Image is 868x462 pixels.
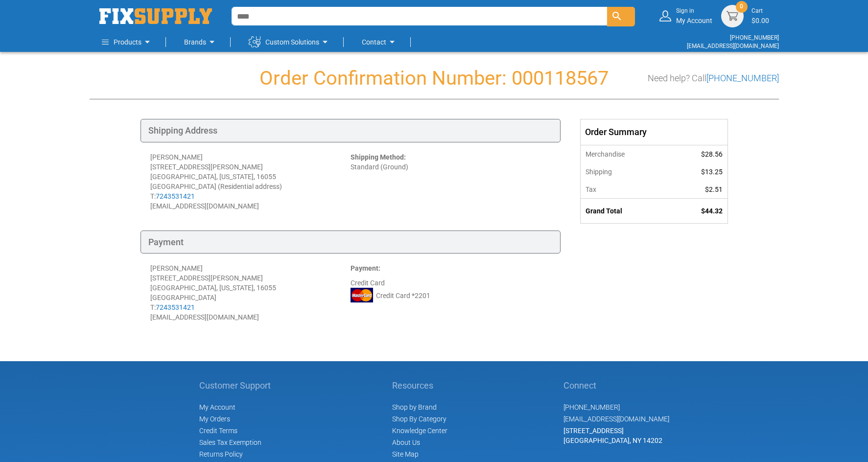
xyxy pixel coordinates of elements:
[392,427,447,435] a: Knowledge Center
[199,381,276,391] h5: Customer Support
[701,168,723,176] span: $13.25
[141,231,561,254] div: Payment
[249,32,331,52] a: Custom Solutions
[351,152,551,211] div: Standard (Ground)
[199,439,261,446] span: Sales Tax Exemption
[563,427,662,444] span: [STREET_ADDRESS] [GEOGRAPHIC_DATA], NY 14202
[392,403,437,411] a: Shop by Brand
[99,8,212,24] img: Fix Industrial Supply
[392,415,446,423] a: Shop By Category
[676,7,712,25] div: My Account
[199,403,235,411] span: My Account
[581,145,670,163] th: Merchandise
[156,303,195,311] a: 7243531421
[199,427,237,435] span: Credit Terms
[563,403,620,411] a: [PHONE_NUMBER]
[351,288,373,302] img: MC
[156,192,195,200] a: 7243531421
[740,2,743,11] span: 0
[563,381,669,391] h5: Connect
[362,32,398,52] a: Contact
[184,32,218,52] a: Brands
[730,34,779,41] a: [PHONE_NUMBER]
[563,415,669,423] a: [EMAIL_ADDRESS][DOMAIN_NAME]
[751,7,769,15] small: Cart
[141,119,561,142] div: Shipping Address
[586,207,622,215] strong: Grand Total
[102,32,153,52] a: Products
[706,73,779,83] a: [PHONE_NUMBER]
[701,207,723,215] span: $44.32
[701,150,723,158] span: $28.56
[199,450,243,458] a: Returns Policy
[150,263,351,322] div: [PERSON_NAME] [STREET_ADDRESS][PERSON_NAME] [GEOGRAPHIC_DATA], [US_STATE], 16055 [GEOGRAPHIC_DATA...
[392,439,420,446] a: About Us
[581,119,727,145] div: Order Summary
[351,153,406,161] strong: Shipping Method:
[705,185,723,193] span: $2.51
[90,68,779,89] h1: Order Confirmation Number: 000118567
[648,73,779,83] h3: Need help? Call
[99,8,212,24] a: store logo
[751,17,769,24] span: $0.00
[687,43,779,49] a: [EMAIL_ADDRESS][DOMAIN_NAME]
[150,152,351,211] div: [PERSON_NAME] [STREET_ADDRESS][PERSON_NAME] [GEOGRAPHIC_DATA], [US_STATE], 16055 [GEOGRAPHIC_DATA...
[392,381,447,391] h5: Resources
[581,163,670,181] th: Shipping
[376,291,430,300] span: Credit Card *2201
[581,181,670,199] th: Tax
[676,7,712,15] small: Sign in
[351,264,380,272] strong: Payment:
[392,450,419,458] a: Site Map
[199,415,230,423] span: My Orders
[351,263,551,322] div: Credit Card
